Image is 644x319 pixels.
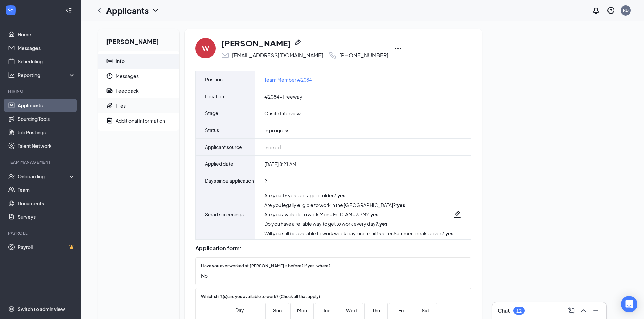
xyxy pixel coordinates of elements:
div: Hiring [8,88,74,94]
a: Applicants [18,99,75,112]
span: Fri [395,307,407,314]
span: 2 [264,178,267,184]
svg: Collapse [65,7,72,14]
strong: yes [337,192,345,198]
a: Team Member #2084 [264,76,312,83]
svg: Analysis [8,72,15,78]
h2: [PERSON_NAME] [98,29,179,51]
svg: ChevronUp [579,307,588,315]
span: Sat [420,307,432,314]
svg: Pencil [294,39,302,47]
div: Additional Information [116,117,165,124]
a: PaperclipFiles [98,98,179,113]
span: Applicant source [205,139,242,155]
span: Status [205,122,219,138]
svg: Clock [106,73,113,79]
a: ClockMessages [98,69,179,83]
div: Do you have a reliable way to get to work every day? : [264,220,453,227]
div: Application form: [195,245,471,252]
span: Messages [116,69,174,83]
svg: ChevronDown [151,6,160,15]
div: Will you still be available to work week day lunch shifts after Summer break is over? : [264,230,453,237]
a: Documents [18,196,75,210]
svg: Phone [329,51,337,59]
div: Switch to admin view [18,305,65,312]
svg: Settings [8,305,15,312]
span: Location [205,88,224,105]
div: [EMAIL_ADDRESS][DOMAIN_NAME] [232,52,323,59]
div: Feedback [116,87,139,94]
svg: ChevronLeft [95,6,103,15]
strong: yes [379,221,387,227]
a: ReportFeedback [98,83,179,98]
svg: ComposeMessage [567,307,575,315]
div: Are you 16 years of age or older? : [264,192,453,199]
a: NoteActiveAdditional Information [98,113,179,128]
span: Thu [370,307,382,314]
span: [DATE] 8:21 AM [264,161,296,167]
span: No [201,272,459,280]
div: Team Management [8,159,74,165]
div: RD [623,7,629,13]
a: Home [18,28,75,41]
svg: Report [106,87,113,94]
h3: Chat [498,307,510,314]
span: Wed [345,307,357,314]
svg: UserCheck [8,173,15,180]
span: Have you ever worked at [PERSON_NAME]'s before? If yes, where? [201,263,331,269]
svg: Minimize [592,307,600,315]
svg: NoteActive [106,117,113,124]
a: Messages [18,41,75,55]
span: Applied date [205,156,233,172]
a: Team [18,183,75,196]
span: Indeed [264,144,281,151]
svg: ContactCard [106,58,113,64]
div: Onboarding [18,173,70,180]
strong: yes [445,230,453,236]
strong: yes [370,211,378,217]
span: Mon [296,307,308,314]
div: Payroll [8,230,74,236]
a: ContactCardInfo [98,54,179,69]
a: PayrollCrown [18,240,75,254]
span: Position [205,71,223,88]
span: Which shift(s) are you available to work? (Check all that apply) [201,294,320,300]
div: Files [116,102,126,109]
svg: Ellipses [394,44,402,52]
div: Info [116,58,125,64]
svg: Pencil [453,210,461,218]
span: In progress [264,127,289,134]
svg: Paperclip [106,102,113,109]
button: ComposeMessage [566,305,577,316]
a: Job Postings [18,126,75,139]
div: W [202,44,209,53]
div: [PHONE_NUMBER] [339,52,388,59]
button: ChevronUp [578,305,589,316]
svg: WorkstreamLogo [7,7,14,14]
svg: Notifications [592,6,600,15]
a: Sourcing Tools [18,112,75,126]
span: Onsite Interview [264,110,301,117]
span: #2084 - Freeway [264,93,302,100]
span: Smart screenings [205,206,244,223]
button: Minimize [590,305,601,316]
svg: Email [221,51,229,59]
svg: QuestionInfo [607,6,615,15]
div: 12 [516,308,522,314]
span: Day [235,306,244,314]
span: Stage [205,105,218,122]
div: Are you available to work Mon - Fri 10 AM - 3 PM? : [264,211,453,218]
a: Surveys [18,210,75,223]
div: Open Intercom Messenger [621,296,637,312]
span: Days since application [205,172,254,189]
a: Talent Network [18,139,75,153]
h1: Applicants [106,5,149,16]
span: Sun [271,307,283,314]
strong: yes [397,202,405,208]
div: Are you legally eligible to work in the [GEOGRAPHIC_DATA]? : [264,202,453,208]
a: Scheduling [18,55,75,68]
span: Tue [320,307,333,314]
div: Reporting [18,72,76,78]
